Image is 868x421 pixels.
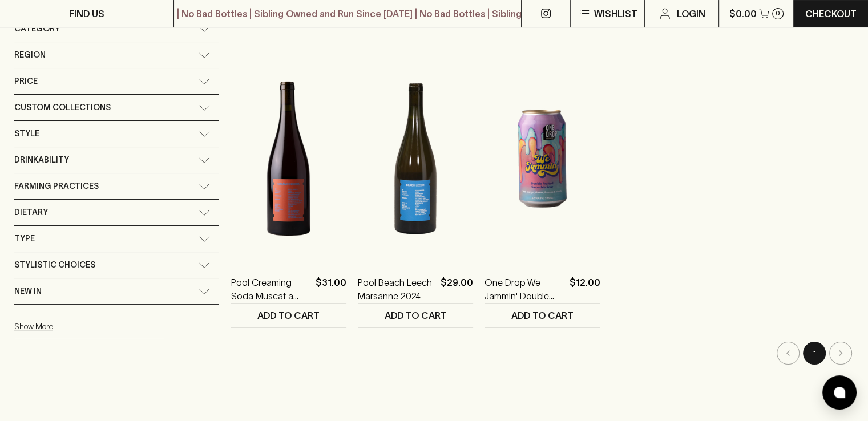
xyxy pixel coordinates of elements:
p: FIND US [69,7,104,21]
a: One Drop We Jammin' Double Fruited Smoothie Sour 440ml [485,276,564,303]
div: Region [14,42,219,68]
div: Type [14,226,219,252]
a: Pool Creaming Soda Muscat a Petit Grain 2024 [231,276,310,303]
div: Category [14,16,219,42]
span: New In [14,284,42,298]
div: Farming Practices [14,173,219,199]
div: Style [14,121,219,147]
nav: pagination navigation [231,342,854,365]
p: $29.00 [441,276,473,303]
span: Stylistic Choices [14,258,95,272]
p: $0.00 [729,7,757,21]
img: One Drop We Jammin' Double Fruited Smoothie Sour 440ml [485,59,600,258]
img: Pool Beach Leech Marsanne 2024 [358,59,473,258]
p: ADD TO CART [257,309,320,322]
span: Price [14,74,38,88]
p: Login [676,7,705,21]
span: Style [14,127,39,141]
button: ADD TO CART [485,303,600,327]
span: Category [14,22,60,36]
p: $12.00 [569,276,600,303]
span: Type [14,232,35,246]
span: Dietary [14,205,48,220]
p: ADD TO CART [384,309,446,322]
div: Stylistic Choices [14,252,219,278]
button: Show More [14,315,164,338]
button: ADD TO CART [231,303,346,327]
div: Drinkability [14,147,219,173]
span: Drinkability [14,153,69,167]
p: 0 [776,10,780,17]
div: Custom Collections [14,95,219,120]
button: page 1 [803,342,826,365]
button: ADD TO CART [358,303,473,327]
a: Pool Beach Leech Marsanne 2024 [358,276,436,303]
div: New In [14,278,219,304]
div: Price [14,68,219,94]
img: bubble-icon [834,387,845,398]
p: $31.00 [316,276,346,303]
img: Pool Creaming Soda Muscat a Petit Grain 2024 [231,59,346,258]
p: ADD TO CART [511,309,574,322]
span: Farming Practices [14,179,99,193]
span: Region [14,48,46,62]
p: Wishlist [594,7,637,21]
div: Dietary [14,200,219,225]
span: Custom Collections [14,100,111,115]
p: Checkout [805,7,857,21]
